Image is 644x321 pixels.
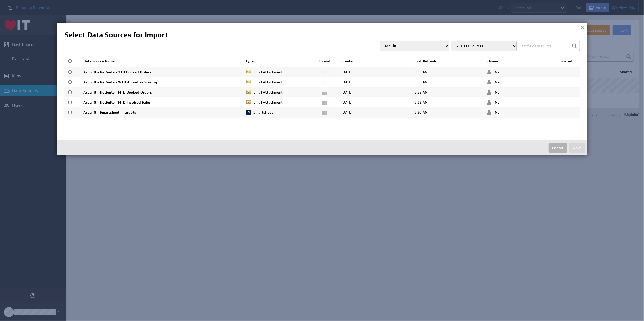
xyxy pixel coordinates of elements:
[246,110,273,115] span: Smartsheet
[80,107,242,118] td: Acculift - Smartsheet - Targets
[487,110,500,115] span: Me
[319,71,327,74] img: ds-format-grid.svg
[341,70,352,74] span: Sept 9, 2025 8:19 AM
[80,77,242,87] td: Acculift - NetSuite - WTD Activities Scoring
[64,30,580,40] h1: Select Data Sources for Import
[341,100,352,105] span: Aug 25, 2025 9:23 AM
[487,80,500,84] span: Me
[341,110,352,115] span: Aug 25, 2025 9:05 AM
[246,80,283,84] span: Email Attachment
[487,90,500,95] span: Me
[414,70,428,74] span: Sept 26, 2025 6:32 AM
[246,90,283,95] span: Email Attachment
[557,56,580,67] th: Shared
[319,91,327,95] img: ds-format-grid.svg
[569,143,585,153] button: Next
[338,56,411,67] th: Created
[80,56,242,67] th: Data Source Name
[246,70,283,74] span: Email Attachment
[246,100,283,105] span: Email Attachment
[414,90,428,95] span: Sept 26, 2025 6:32 AM
[80,87,242,97] td: Acculift - NetSuite - MTD Booked Orders
[341,80,352,84] span: Aug 25, 2025 9:22 AM
[549,143,567,153] button: Cancel
[319,111,327,115] img: ds-format-grid.svg
[319,81,327,84] img: ds-format-grid.svg
[319,101,327,105] img: ds-format-grid.svg
[487,70,500,74] span: Me
[80,67,242,77] td: Acculift - NetSuite - YTD Booked Orders
[242,56,315,67] th: Type
[519,41,580,51] input: Find a data source...
[484,56,557,67] th: Owner
[80,97,242,107] td: Acculift - NetSuite - MTD Invoiced Sales
[414,100,428,105] span: Sept 26, 2025 6:32 AM
[341,90,352,95] span: Aug 25, 2025 9:05 AM
[411,56,484,67] th: Last Refresh
[487,100,500,105] span: Me
[414,80,428,84] span: Sept 26, 2025 6:32 AM
[315,56,338,67] th: Format
[414,110,428,115] span: Sept 26, 2025 6:20 AM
